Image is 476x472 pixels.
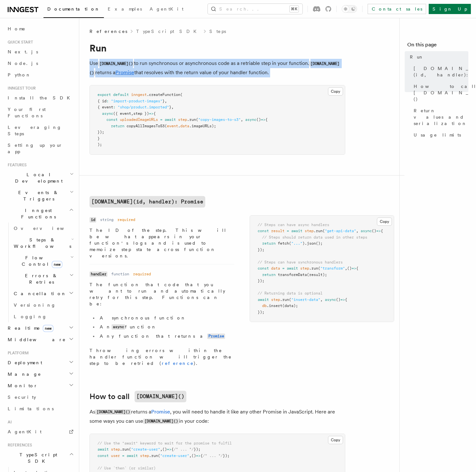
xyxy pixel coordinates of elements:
span: Inngest Functions [5,207,69,220]
span: ( [180,92,183,97]
span: , [356,229,358,233]
span: () [372,229,376,233]
span: ( [289,241,291,246]
span: ( [289,297,291,302]
span: new [52,261,62,268]
span: await [291,229,302,233]
span: // Steps should return data used in other steps [262,235,367,240]
a: Limitations [5,403,75,414]
button: Copy [377,217,392,226]
span: Overview [14,226,80,231]
span: // Steps can have synchronous handlers [258,260,343,264]
span: }); [258,279,264,283]
span: => [352,266,356,271]
span: step [300,266,309,271]
span: Examples [108,6,142,12]
span: "insert-data" [291,297,320,302]
span: References [5,443,32,448]
span: : [106,99,109,103]
span: const [98,453,109,458]
dd: required [133,271,151,277]
span: Next.js [8,49,38,54]
span: ) [302,241,305,246]
span: , [171,105,174,109]
button: Monitor [5,380,75,391]
span: // Use the "await" keyword to wait for the promise to fulfil [98,441,232,445]
a: AgentKit [146,2,187,17]
span: ( [158,453,160,458]
span: , [320,297,323,302]
button: Cancellation [11,288,75,299]
span: , [131,111,133,116]
span: (result); [307,272,327,277]
code: handler [90,271,107,277]
span: { [200,453,203,458]
span: }); [194,447,200,452]
a: [DOMAIN_NAME](id, handler): Promise [411,63,468,81]
span: ( [165,124,167,128]
span: ({ event [113,111,131,116]
span: { [356,266,358,271]
a: Install the SDK [5,92,75,104]
span: user [111,453,120,458]
span: step [178,117,187,122]
span: = [160,117,162,122]
button: Copy [328,87,343,96]
span: Limitations [8,406,54,411]
span: Leveraging Steps [8,125,62,136]
span: () [347,266,352,271]
span: .run [280,297,289,302]
a: Your first Functions [5,104,75,122]
button: Toggle dark mode [342,5,357,13]
span: AgentKit [8,429,42,434]
a: Security [5,391,75,403]
span: data [180,124,189,128]
a: Logging [11,311,75,322]
span: const [258,266,269,271]
span: Security [8,395,36,400]
span: step [271,297,280,302]
a: Examples [104,2,146,17]
span: .insert [267,303,282,308]
span: "import-product-images" [111,99,162,103]
span: "shop/product.imported" [118,105,169,109]
span: Home [8,26,26,32]
span: Python [8,72,31,77]
li: An function [98,324,234,330]
a: Sign Up [429,4,471,14]
a: Contact sales [368,4,426,14]
span: step }) [133,111,149,116]
li: A synchronous function [98,315,234,321]
span: { [381,229,383,233]
span: ( [323,229,325,233]
span: Inngest tour [5,86,36,91]
span: Realtime [5,325,53,331]
a: AgentKit [5,426,75,437]
span: // Steps can have async handlers [258,223,329,227]
p: The function that code that you want to run and automatically retry for this step. Functions can be: [90,281,234,307]
span: Steps & Workflows [11,237,71,249]
span: Events & Triggers [5,189,70,202]
a: TypeScript SDK [136,28,200,35]
span: , [160,447,162,452]
a: Next.js [5,46,75,58]
button: Errors & Retries [11,270,75,288]
a: Run [407,51,468,63]
span: Node.js [8,61,38,66]
button: Events & Triggers [5,187,75,205]
a: How to call[DOMAIN_NAME]() [90,391,186,402]
span: Logging [14,314,47,319]
span: .run [309,266,318,271]
span: .run [120,447,129,452]
span: => [149,111,153,116]
span: transformData [278,272,307,277]
span: . [178,124,180,128]
a: Documentation [43,2,104,18]
button: Manage [5,368,75,380]
span: default [113,92,129,97]
code: [DOMAIN_NAME](id, handler): Promise [90,196,205,208]
span: .createFunction [147,92,180,97]
span: return [262,241,276,246]
code: id [90,217,96,223]
button: Middleware [5,334,75,345]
